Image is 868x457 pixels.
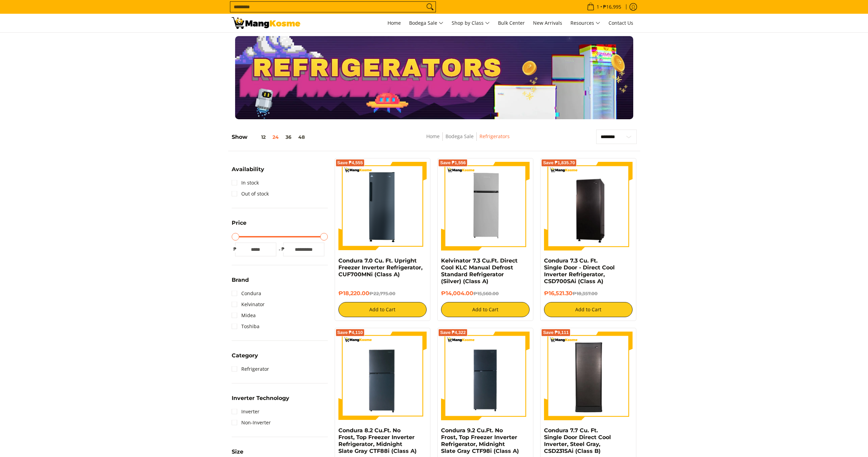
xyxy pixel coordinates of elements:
span: Size [232,449,243,455]
span: Bulk Center [498,20,525,26]
a: Inverter [232,406,259,417]
span: Brand [232,277,249,283]
img: Condura 7.3 Cu. Ft. Single Door - Direct Cool Inverter Refrigerator, CSD700SAi (Class A) [544,163,633,249]
span: Inverter Technology [232,395,289,401]
h6: ₱18,220.00 [338,290,427,297]
a: Bulk Center [495,14,528,32]
img: Condura 7.7 Cu. Ft. Single Door Direct Cool Inverter, Steel Gray, CSD231SAi (Class B) [544,333,633,419]
span: Save ₱4,110 [337,331,363,335]
span: ₱ [280,246,287,253]
span: Save ₱1,835.70 [543,161,575,165]
summary: Open [232,167,264,177]
button: Add to Cart [338,302,427,317]
a: Refrigerators [479,133,510,140]
button: Add to Cart [544,302,633,317]
button: Search [425,2,436,12]
a: Kelvinator 7.3 Cu.Ft. Direct Cool KLC Manual Defrost Standard Refrigerator (Silver) (Class A) [441,257,518,285]
button: 36 [282,134,295,140]
a: Out of stock [232,188,269,199]
a: New Arrivals [530,14,566,32]
span: Save ₱4,555 [337,161,363,165]
span: ₱16,995 [602,4,622,9]
img: Condura 8.2 Cu.Ft. No Frost, Top Freezer Inverter Refrigerator, Midnight Slate Gray CTF88i (Class A) [338,332,427,420]
span: Bodega Sale [409,19,443,27]
span: 1 [595,4,600,9]
summary: Open [232,353,258,364]
button: Add to Cart [441,302,530,317]
span: Home [387,20,401,26]
a: Condura 7.3 Cu. Ft. Single Door - Direct Cool Inverter Refrigerator, CSD700SAi (Class A) [544,257,615,285]
a: Condura 9.2 Cu.Ft. No Frost, Top Freezer Inverter Refrigerator, Midnight Slate Gray CTF98i (Class A) [441,427,519,454]
a: Midea [232,310,256,321]
button: 24 [269,134,282,140]
a: Bodega Sale [445,133,474,140]
nav: Breadcrumbs [376,132,560,148]
img: Bodega Sale Refrigerator l Mang Kosme: Home Appliances Warehouse Sale [232,17,300,29]
img: Condura 7.0 Cu. Ft. Upright Freezer Inverter Refrigerator, CUF700MNi (Class A) [338,162,427,250]
span: ₱ [232,246,239,253]
a: Condura 7.0 Cu. Ft. Upright Freezer Inverter Refrigerator, CUF700MNi (Class A) [338,257,423,278]
del: ₱22,775.00 [369,291,395,296]
del: ₱18,357.00 [572,291,598,296]
nav: Main Menu [307,14,637,32]
span: Save ₱9,111 [543,331,569,335]
a: Bodega Sale [406,14,447,32]
img: Condura 9.2 Cu.Ft. No Frost, Top Freezer Inverter Refrigerator, Midnight Slate Gray CTF98i (Class A) [441,332,530,420]
a: Condura 8.2 Cu.Ft. No Frost, Top Freezer Inverter Refrigerator, Midnight Slate Gray CTF88i (Class A) [338,427,417,454]
a: Home [426,133,440,140]
span: Category [232,353,258,358]
span: New Arrivals [533,20,562,26]
a: Condura 7.7 Cu. Ft. Single Door Direct Cool Inverter, Steel Gray, CSD231SAi (Class B) [544,427,611,454]
summary: Open [232,277,249,288]
a: Shop by Class [448,14,493,32]
a: Home [384,14,404,32]
h6: ₱14,004.00 [441,290,530,297]
span: Availability [232,167,264,172]
button: 48 [295,134,308,140]
a: Toshiba [232,321,259,332]
span: Resources [570,19,600,27]
h6: ₱16,521.30 [544,290,633,297]
span: Price [232,220,246,226]
a: Kelvinator [232,299,265,310]
button: 12 [247,134,269,140]
summary: Open [232,220,246,231]
summary: Open [232,395,289,406]
img: Kelvinator 7.3 Cu.Ft. Direct Cool KLC Manual Defrost Standard Refrigerator (Silver) (Class A) [441,162,530,250]
h5: Show [232,134,308,141]
span: • [585,3,623,11]
a: Resources [567,14,604,32]
a: Contact Us [605,14,637,32]
span: Save ₱1,556 [440,161,466,165]
span: Save ₱4,322 [440,331,466,335]
del: ₱15,560.00 [473,291,499,296]
a: Condura [232,288,261,299]
span: Contact Us [609,20,633,26]
span: Shop by Class [452,19,490,27]
a: Non-Inverter [232,417,271,428]
a: Refrigerator [232,364,269,375]
a: In stock [232,177,259,188]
